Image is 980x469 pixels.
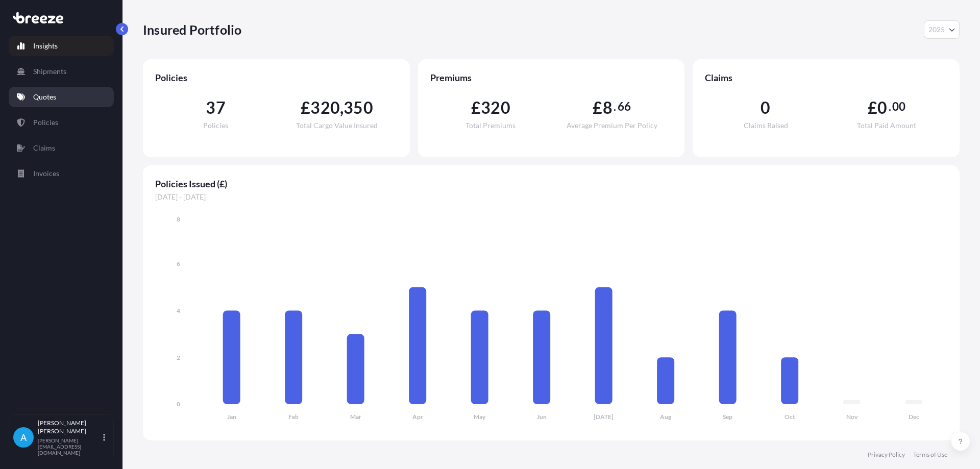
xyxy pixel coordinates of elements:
[868,451,905,459] a: Privacy Policy
[33,66,66,77] p: Shipments
[928,24,945,35] span: 2025
[33,143,55,153] p: Claims
[33,168,59,179] p: Invoices
[33,117,58,128] p: Policies
[344,100,373,116] span: 350
[744,122,788,129] span: Claims Raised
[430,71,673,84] span: Premiums
[909,413,919,421] tspan: Dec
[412,413,423,421] tspan: Apr
[9,87,114,107] a: Quotes
[723,413,732,421] tspan: Sep
[877,100,887,116] span: 0
[155,178,947,190] span: Policies Issued (£)
[9,163,114,184] a: Invoices
[301,100,310,116] span: £
[20,432,27,442] span: A
[594,413,614,421] tspan: [DATE]
[9,36,114,56] a: Insights
[471,100,481,116] span: £
[206,100,225,116] span: 37
[868,100,877,116] span: £
[913,451,947,459] a: Terms of Use
[38,437,101,456] p: [PERSON_NAME][EMAIL_ADDRESS][DOMAIN_NAME]
[785,413,795,421] tspan: Oct
[924,20,960,39] button: Year Selector
[177,354,180,361] tspan: 2
[474,413,486,421] tspan: May
[567,122,657,129] span: Average Premium Per Policy
[618,103,631,111] span: 66
[340,100,344,116] span: ,
[143,21,241,38] p: Insured Portfolio
[9,138,114,158] a: Claims
[705,71,947,84] span: Claims
[660,413,672,421] tspan: Aug
[177,400,180,408] tspan: 0
[155,192,947,202] span: [DATE] - [DATE]
[177,307,180,314] tspan: 4
[892,103,905,111] span: 00
[614,103,616,111] span: .
[465,122,516,129] span: Total Premiums
[9,112,114,133] a: Policies
[603,100,612,116] span: 8
[227,413,236,421] tspan: Jan
[296,122,378,129] span: Total Cargo Value Insured
[537,413,547,421] tspan: Jun
[33,92,56,102] p: Quotes
[177,215,180,223] tspan: 8
[310,100,340,116] span: 320
[350,413,361,421] tspan: Mar
[288,413,299,421] tspan: Feb
[846,413,858,421] tspan: Nov
[155,71,398,84] span: Policies
[203,122,228,129] span: Policies
[38,419,101,435] p: [PERSON_NAME] [PERSON_NAME]
[593,100,602,116] span: £
[177,260,180,267] tspan: 6
[9,61,114,82] a: Shipments
[481,100,510,116] span: 320
[33,41,58,51] p: Insights
[857,122,916,129] span: Total Paid Amount
[761,100,770,116] span: 0
[889,103,891,111] span: .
